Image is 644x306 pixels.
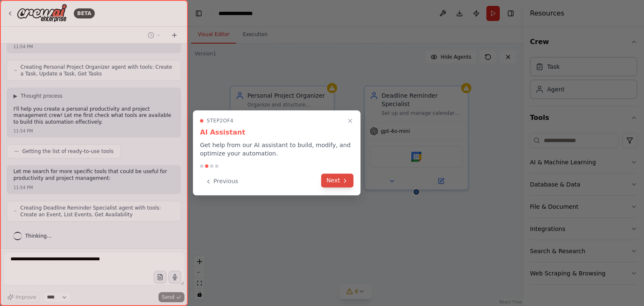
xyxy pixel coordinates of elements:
[200,174,243,188] button: Previous
[321,174,353,187] button: Next
[200,141,353,158] p: Get help from our AI assistant to build, modify, and optimize your automation.
[200,127,353,137] h3: AI Assistant
[193,8,205,19] button: Hide left sidebar
[345,116,355,126] button: Close walkthrough
[207,117,234,124] span: Step 2 of 4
